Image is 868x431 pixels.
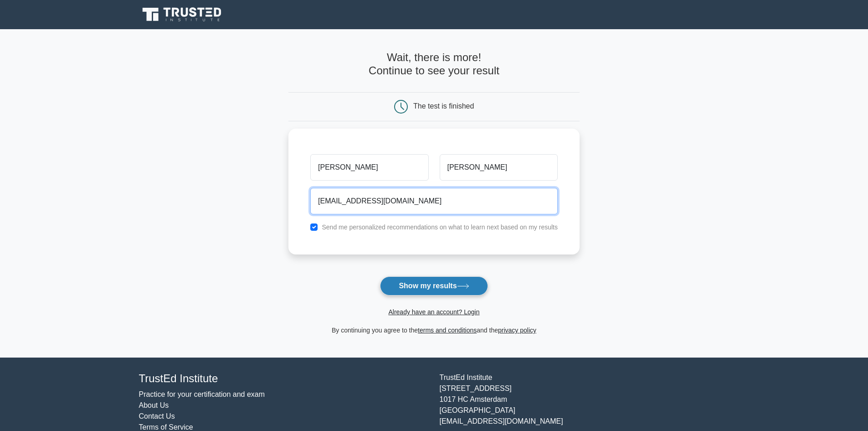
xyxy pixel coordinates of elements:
a: Practice for your certification and exam [139,390,265,398]
a: terms and conditions [418,327,477,334]
a: Terms of Service [139,423,193,431]
div: By continuing you agree to the and the [283,325,585,336]
h4: Wait, there is more! Continue to see your result [288,51,580,78]
a: Already have an account? Login [388,308,479,316]
input: First name [310,154,428,181]
a: privacy policy [498,327,536,334]
a: Contact Us [139,412,175,420]
input: Last name [440,154,558,181]
button: Show my results [380,276,488,296]
a: About Us [139,401,169,409]
h4: TrustEd Institute [139,372,429,385]
input: Email [310,188,558,214]
div: The test is finished [413,102,474,110]
label: Send me personalized recommendations on what to learn next based on my results [322,223,558,231]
